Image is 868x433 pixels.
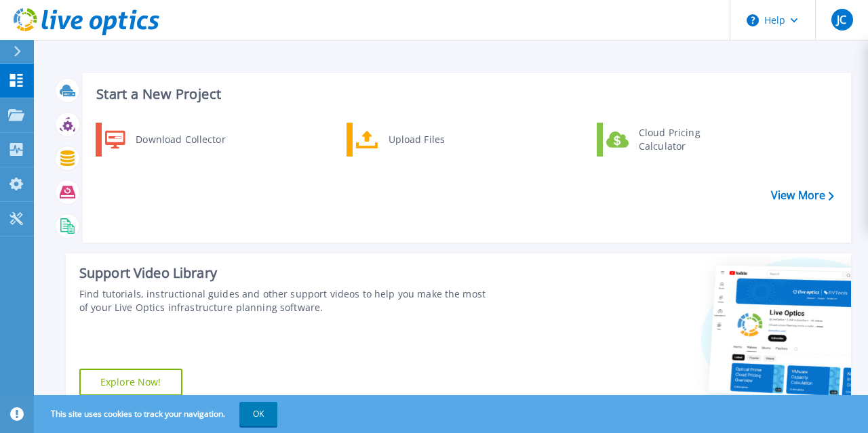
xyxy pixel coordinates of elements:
[79,287,488,314] div: Find tutorials, instructional guides and other support videos to help you make the most of your L...
[79,264,488,282] div: Support Video Library
[632,126,732,153] div: Cloud Pricing Calculator
[96,87,833,102] h3: Start a New Project
[96,123,235,157] a: Download Collector
[771,189,834,202] a: View More
[347,123,486,157] a: Upload Files
[79,369,182,396] a: Explore Now!
[239,402,277,426] button: OK
[129,126,231,153] div: Download Collector
[382,126,482,153] div: Upload Files
[37,402,277,426] span: This site uses cookies to track your navigation.
[837,14,846,25] span: JC
[597,123,736,157] a: Cloud Pricing Calculator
